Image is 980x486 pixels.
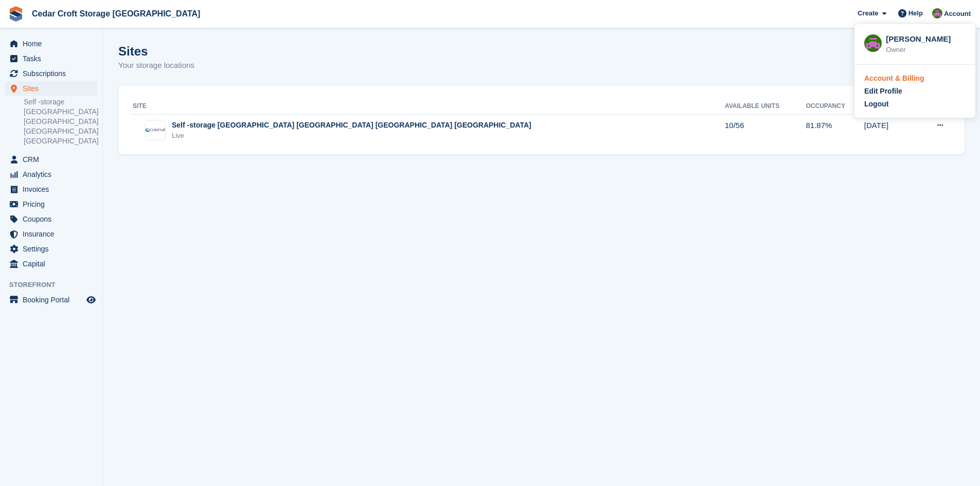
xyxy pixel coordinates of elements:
[5,37,97,51] a: menu
[5,197,97,211] a: menu
[5,167,97,182] a: menu
[864,86,902,97] div: Edit Profile
[806,114,864,146] td: 81.87%
[806,98,864,115] th: Occupancy
[172,120,531,131] div: Self -storage [GEOGRAPHIC_DATA] [GEOGRAPHIC_DATA] [GEOGRAPHIC_DATA] [GEOGRAPHIC_DATA]
[118,44,194,58] h1: Sites
[864,114,920,146] td: [DATE]
[23,227,84,241] span: Insurance
[23,51,84,66] span: Tasks
[864,73,924,84] div: Account & Billing
[5,51,97,66] a: menu
[23,182,84,196] span: Invoices
[23,81,84,96] span: Sites
[24,97,97,146] a: Self -storage [GEOGRAPHIC_DATA] [GEOGRAPHIC_DATA] [GEOGRAPHIC_DATA] [GEOGRAPHIC_DATA]
[886,33,966,43] div: [PERSON_NAME]
[23,212,84,226] span: Coupons
[5,227,97,241] a: menu
[5,212,97,226] a: menu
[23,66,84,81] span: Subscriptions
[864,86,966,97] a: Edit Profile
[5,81,97,96] a: menu
[5,152,97,167] a: menu
[864,34,882,52] img: Mark Orchard
[131,98,725,115] th: Site
[908,8,923,19] span: Help
[23,167,84,182] span: Analytics
[5,182,97,196] a: menu
[5,242,97,256] a: menu
[8,6,24,22] img: stora-icon-8386f47178a22dfd0bd8f6a31ec36ba5ce8667c1dd55bd0f319d3a0aa187defe.svg
[725,114,806,146] td: 10/56
[146,128,165,132] img: Image of Self -storage North Cornwall St Tudy Bodmin Cornwall site
[23,197,84,211] span: Pricing
[864,73,966,84] a: Account & Billing
[886,45,966,55] div: Owner
[864,99,888,110] div: Logout
[864,99,966,110] a: Logout
[5,293,97,307] a: menu
[23,152,84,167] span: CRM
[5,66,97,81] a: menu
[28,5,204,22] a: Cedar Croft Storage [GEOGRAPHIC_DATA]
[23,257,84,271] span: Capital
[85,294,97,306] a: Preview store
[944,9,971,19] span: Account
[5,257,97,271] a: menu
[23,242,84,256] span: Settings
[172,131,531,141] div: Live
[118,60,194,71] p: Your storage locations
[23,37,84,51] span: Home
[23,293,84,307] span: Booking Portal
[9,280,102,290] span: Storefront
[858,8,878,19] span: Create
[725,98,806,115] th: Available Units
[932,8,942,19] img: Mark Orchard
